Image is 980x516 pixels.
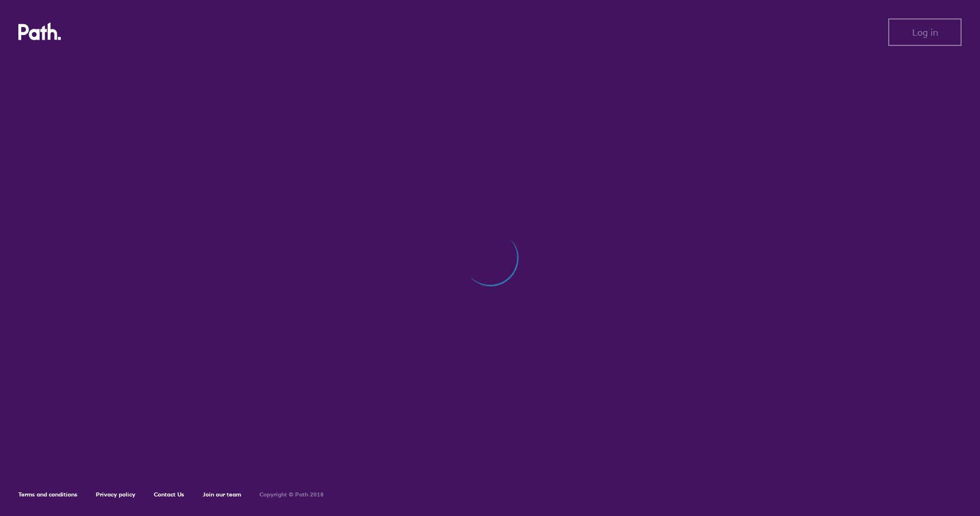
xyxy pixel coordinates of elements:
[18,491,78,498] a: Terms and conditions
[154,491,184,498] a: Contact Us
[259,491,324,498] h6: Copyright © Path 2018
[912,27,938,37] span: Log in
[203,491,241,498] a: Join our team
[888,18,962,46] button: Log in
[96,491,135,498] a: Privacy policy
